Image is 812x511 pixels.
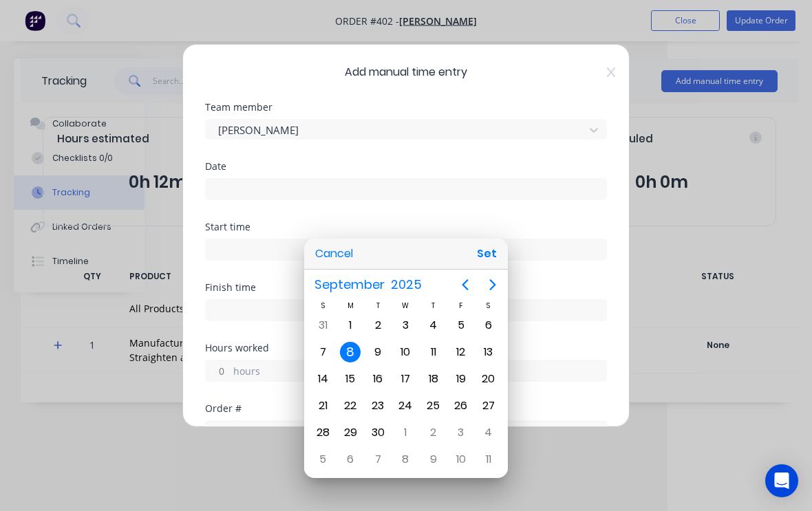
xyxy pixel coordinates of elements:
div: Friday, September 5, 2025 [451,315,471,336]
div: Saturday, September 6, 2025 [478,315,499,336]
div: Friday, October 10, 2025 [451,449,471,470]
div: Monday, September 1, 2025 [340,315,361,336]
div: Tuesday, September 23, 2025 [367,395,388,416]
div: Friday, September 19, 2025 [451,369,471,389]
div: Saturday, September 20, 2025 [478,369,499,389]
div: Tuesday, September 16, 2025 [367,369,388,389]
div: Tuesday, September 2, 2025 [367,315,388,336]
div: Tuesday, September 30, 2025 [367,422,388,443]
button: Set [471,241,502,266]
div: Sunday, September 21, 2025 [312,395,333,416]
div: Saturday, September 27, 2025 [478,395,499,416]
div: S [475,300,502,312]
div: S [309,300,336,312]
div: Friday, October 3, 2025 [451,422,471,443]
div: Thursday, October 9, 2025 [423,449,444,470]
div: Saturday, September 13, 2025 [478,342,499,362]
div: Thursday, September 18, 2025 [423,369,444,389]
div: Wednesday, September 10, 2025 [395,342,416,362]
div: Today, Monday, September 8, 2025 [340,342,361,362]
div: Tuesday, September 9, 2025 [367,342,388,362]
button: Previous page [451,271,479,298]
span: 2025 [387,272,425,297]
div: Monday, September 29, 2025 [340,422,361,443]
div: Sunday, September 14, 2025 [312,369,333,389]
button: Cancel [310,241,359,266]
div: Monday, September 15, 2025 [340,369,361,389]
div: Sunday, August 31, 2025 [312,315,333,336]
div: T [420,300,447,312]
div: Monday, September 22, 2025 [340,395,361,416]
div: Friday, September 26, 2025 [451,395,471,416]
div: Wednesday, September 24, 2025 [395,395,416,416]
div: Sunday, October 5, 2025 [312,449,333,470]
div: Saturday, October 11, 2025 [478,449,499,470]
button: Next page [479,271,506,298]
div: Thursday, September 11, 2025 [423,342,444,362]
span: September [311,272,387,297]
div: Thursday, September 25, 2025 [423,395,444,416]
div: Thursday, September 4, 2025 [423,315,444,336]
div: Saturday, October 4, 2025 [478,422,499,443]
div: Monday, October 6, 2025 [340,449,361,470]
div: Sunday, September 28, 2025 [312,422,333,443]
div: Friday, September 12, 2025 [451,342,471,362]
div: Sunday, September 7, 2025 [312,342,333,362]
div: M [336,300,364,312]
button: September2025 [306,272,430,297]
div: Open Intercom Messenger [765,464,798,497]
div: Tuesday, October 7, 2025 [367,449,388,470]
div: F [447,300,475,312]
div: Thursday, October 2, 2025 [423,422,444,443]
div: Wednesday, October 1, 2025 [395,422,416,443]
div: Wednesday, October 8, 2025 [395,449,416,470]
div: T [364,300,392,312]
div: Wednesday, September 17, 2025 [395,369,416,389]
div: Wednesday, September 3, 2025 [395,315,416,336]
div: W [392,300,419,312]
